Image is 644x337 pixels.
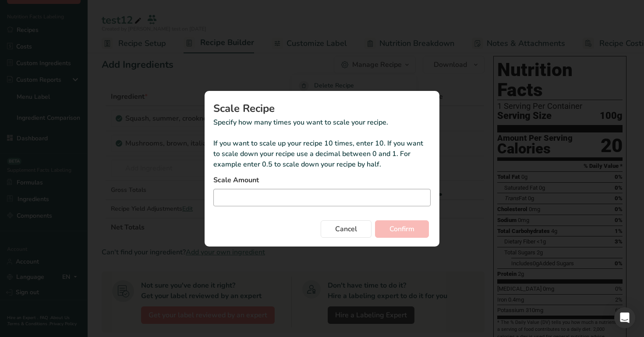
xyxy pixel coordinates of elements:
[213,103,431,114] h1: Scale Recipe
[375,220,429,238] button: Confirm
[614,307,635,328] div: Open Intercom Messenger
[321,220,372,238] button: Cancel
[213,175,259,185] span: Scale Amount
[213,117,431,170] p: Specify how many times you want to scale your recipe. If you want to scale up your recipe 10 time...
[335,224,357,234] span: Cancel
[389,224,414,234] span: Confirm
